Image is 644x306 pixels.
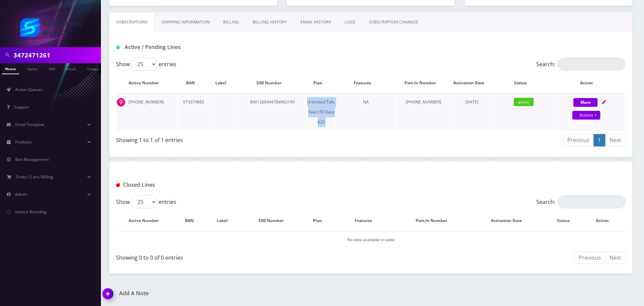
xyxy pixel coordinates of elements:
[573,98,598,107] button: More
[554,73,625,93] th: Action: activate to sort column ascending
[117,211,177,230] th: Active Number: activate to sort column descending
[586,211,625,230] th: Action : activate to sort column ascending
[605,134,625,146] a: Next
[473,211,547,230] th: Activation Date: activate to sort column ascending
[362,12,425,32] a: SUBSCRIPTION CHANGES
[116,133,366,144] div: Showing 1 to 1 of 1 entries
[132,58,157,71] select: Showentries
[20,18,81,37] img: Shluchim Assist
[2,63,19,74] a: Phone
[238,93,306,131] td: 8901260444784962199
[558,58,625,71] input: Search:
[155,12,216,32] a: Shipping Information
[117,73,177,93] th: Active Number: activate to sort column ascending
[15,209,46,215] span: Invoice Branding
[547,211,586,230] th: Status: activate to sort column ascending
[238,73,306,93] th: SIM Number: activate to sort column ascending
[465,99,478,105] span: [DATE]
[15,157,49,162] span: Ban Management
[132,195,157,208] select: Showentries
[294,12,338,32] a: EMAIL HISTORY
[24,63,41,74] a: Name
[116,58,176,71] label: Show entries
[397,211,472,230] th: Port-In Number: activate to sort column ascending
[116,44,279,50] h1: Active / Pending Lines
[338,12,362,32] a: LOGS
[14,104,29,110] span: Support
[336,211,397,230] th: Features: activate to sort column ascending
[84,63,106,74] a: Company
[116,251,366,262] div: Showing 0 to 0 of 0 entries
[594,134,605,146] a: 1
[117,93,177,131] td: [PHONE_NUMBER]
[63,63,79,74] a: Email
[216,12,246,32] a: Billing
[117,231,625,248] td: No data available in table
[306,211,336,230] th: Plan: activate to sort column ascending
[514,98,534,106] span: active
[116,182,279,188] h1: Closed Lines
[246,12,294,32] a: Billing History
[494,73,554,93] th: Status: activate to sort column ascending
[209,211,243,230] th: Label: activate to sort column ascending
[563,134,594,146] a: Previous
[451,73,493,93] th: Activation Date: activate to sort column ascending
[244,211,305,230] th: SIM Number: activate to sort column ascending
[336,73,396,93] th: Features: activate to sort column ascending
[558,195,625,208] input: Search:
[116,46,120,49] img: Active / Pending Lines
[15,87,42,92] span: Action Queues
[116,183,120,187] img: Closed Lines
[15,122,44,127] span: Email Template
[397,93,451,131] td: [PHONE_NUMBER]
[45,63,58,74] a: SIM
[103,290,366,297] a: Add A Note
[16,174,53,180] span: Order / Cart / Billing
[178,93,210,131] td: 973374882
[572,111,600,120] a: Actions
[117,98,125,106] img: t_img.png
[307,93,335,131] td: Unlimited Talk, Text LTE Data $25
[211,73,238,93] th: Label: activate to sort column ascending
[15,139,32,145] span: Products
[13,49,99,61] input: Search in Company
[109,12,155,32] a: Subscriptions
[397,73,451,93] th: Port-In Number: activate to sort column ascending
[536,195,625,208] label: Search:
[336,93,396,131] td: NA
[307,73,335,93] th: Plan: activate to sort column ascending
[605,252,625,264] a: Next
[178,211,208,230] th: BAN: activate to sort column ascending
[116,195,176,208] label: Show entries
[574,252,605,264] a: Previous
[15,191,27,197] span: Admin
[178,73,210,93] th: BAN: activate to sort column ascending
[536,58,625,71] label: Search:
